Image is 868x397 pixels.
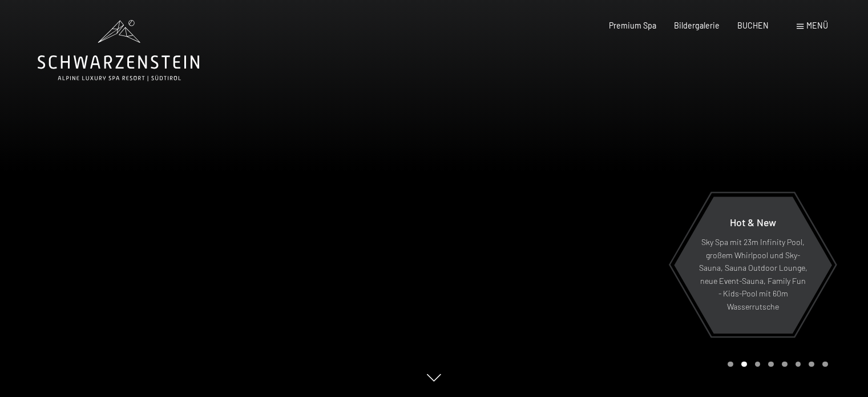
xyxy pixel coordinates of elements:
[609,21,656,30] a: Premium Spa
[674,21,720,30] a: Bildergalerie
[699,236,808,314] p: Sky Spa mit 23m Infinity Pool, großem Whirlpool und Sky-Sauna, Sauna Outdoor Lounge, neue Event-S...
[768,362,774,367] div: Carousel Page 4
[782,362,788,367] div: Carousel Page 5
[755,362,761,367] div: Carousel Page 3
[809,362,814,367] div: Carousel Page 7
[724,362,827,367] div: Carousel Pagination
[741,362,747,367] div: Carousel Page 2 (Current Slide)
[730,216,776,228] span: Hot & New
[806,21,828,30] span: Menü
[822,362,828,367] div: Carousel Page 8
[796,362,801,367] div: Carousel Page 6
[673,196,833,334] a: Hot & New Sky Spa mit 23m Infinity Pool, großem Whirlpool und Sky-Sauna, Sauna Outdoor Lounge, ne...
[737,21,769,30] a: BUCHEN
[728,362,733,367] div: Carousel Page 1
